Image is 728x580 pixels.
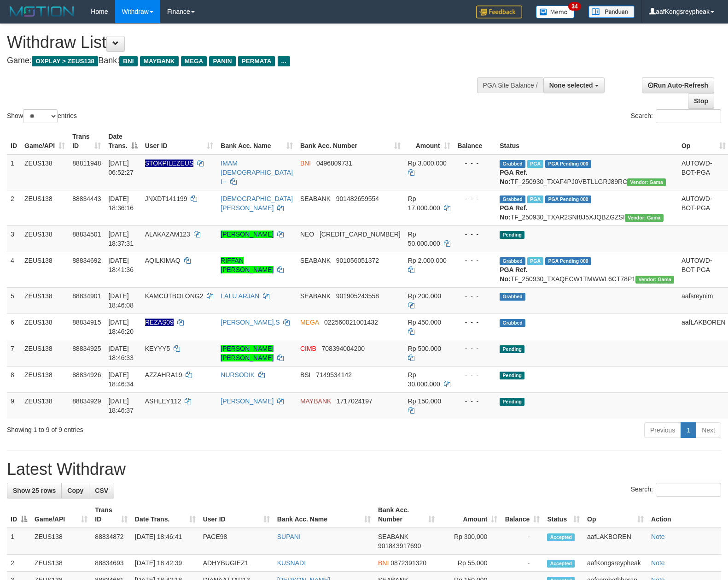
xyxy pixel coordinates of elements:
td: - [501,528,543,555]
span: Show 25 rows [13,487,56,494]
th: User ID: activate to sort column ascending [141,128,217,154]
span: JNXDT141199 [145,195,187,202]
span: MEGA [300,319,319,326]
input: Search: [656,483,721,497]
td: [DATE] 18:42:39 [131,555,199,572]
div: Showing 1 to 9 of 9 entries [7,421,297,434]
span: MEGA [181,56,207,66]
th: Amount: activate to sort column ascending [438,502,501,528]
th: ID: activate to sort column descending [7,502,31,528]
span: PANIN [209,56,235,66]
div: - - - [458,344,493,353]
td: 3 [7,225,21,252]
td: ZEUS138 [21,154,69,190]
a: Run Auto-Refresh [642,77,714,93]
td: aafKongsreypheak [583,555,647,572]
a: Note [651,559,665,567]
th: Bank Acc. Number: activate to sort column ascending [374,502,438,528]
th: Game/API: activate to sort column ascending [31,502,91,528]
td: 7 [7,340,21,366]
td: - [501,555,543,572]
span: AQILKIMAQ [145,257,181,264]
th: Trans ID: activate to sort column ascending [91,502,131,528]
a: IMAM [DEMOGRAPHIC_DATA] I-- [221,160,293,185]
span: [DATE] 18:46:20 [108,319,134,335]
span: Copy 708394004200 to clipboard [322,345,365,352]
span: Grabbed [500,257,525,265]
div: - - - [458,291,493,301]
td: ZEUS138 [21,392,69,419]
td: ZEUS138 [31,528,91,555]
td: PACE98 [199,528,274,555]
span: Marked by aafsolysreylen [527,195,543,203]
span: Rp 50.000.000 [408,231,440,247]
a: KUSNADI [277,559,306,567]
th: Op: activate to sort column ascending [583,502,647,528]
a: Stop [688,93,714,109]
span: BNI [119,56,137,66]
div: PGA Site Balance / [477,77,543,93]
span: Copy 901905243558 to clipboard [336,292,379,300]
td: ZEUS138 [21,314,69,340]
span: Copy 1717024197 to clipboard [337,397,373,405]
td: TF_250930_TXAQECW1TMWWL6CT78P1 [496,252,678,287]
span: PGA Pending [545,195,591,203]
span: CIMB [300,345,316,352]
span: SEABANK [300,257,331,264]
th: Trans ID: activate to sort column ascending [69,128,105,154]
button: None selected [543,77,605,93]
th: Status [496,128,678,154]
span: Copy 901056051372 to clipboard [336,257,379,264]
th: ID [7,128,21,154]
span: Copy [67,487,83,494]
span: Nama rekening ada tanda titik/strip, harap diedit [145,319,174,326]
th: User ID: activate to sort column ascending [199,502,274,528]
span: [DATE] 18:46:34 [108,371,134,388]
span: AZZAHRA19 [145,371,182,379]
span: 34 [568,2,581,11]
span: Pending [500,372,524,379]
span: Copy 901843917690 to clipboard [378,542,421,550]
span: Marked by aafsreyleap [527,160,543,168]
span: 88834692 [72,257,101,264]
span: Grabbed [500,319,525,327]
a: CSV [89,483,114,498]
a: [PERSON_NAME] [221,231,274,238]
th: Bank Acc. Name: activate to sort column ascending [274,502,374,528]
a: 1 [681,422,696,438]
span: Rp 2.000.000 [408,257,447,264]
td: 1 [7,154,21,190]
th: Bank Acc. Number: activate to sort column ascending [297,128,404,154]
img: MOTION_logo.png [7,5,77,18]
span: 88834926 [72,371,101,379]
span: ASHLEY112 [145,397,181,405]
th: Status: activate to sort column ascending [543,502,583,528]
span: ALAKAZAM123 [145,231,190,238]
h1: Latest Withdraw [7,460,721,479]
th: Date Trans.: activate to sort column descending [105,128,141,154]
td: ZEUS138 [21,287,69,314]
span: Grabbed [500,160,525,168]
td: 2 [7,555,31,572]
td: TF_250930_TXAF4PJ0VBTLLGRJ89RC [496,154,678,190]
span: SEABANK [378,533,408,540]
span: MAYBANK [300,397,331,405]
a: Previous [644,422,681,438]
td: 5 [7,287,21,314]
input: Search: [656,109,721,123]
th: Amount: activate to sort column ascending [404,128,454,154]
a: LALU ARJAN [221,292,259,300]
span: PGA Pending [545,160,591,168]
a: NURSODIK [221,371,255,379]
span: [DATE] 18:37:31 [108,231,134,247]
span: BNI [300,160,311,167]
a: [PERSON_NAME] [PERSON_NAME] [221,345,274,361]
span: Nama rekening ada tanda titik/strip, harap diedit [145,160,194,167]
td: 88834693 [91,555,131,572]
a: Show 25 rows [7,483,62,498]
label: Search: [631,483,721,497]
img: Button%20Memo.svg [536,6,575,18]
span: None selected [549,82,593,89]
span: Pending [500,231,524,239]
div: - - - [458,230,493,239]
